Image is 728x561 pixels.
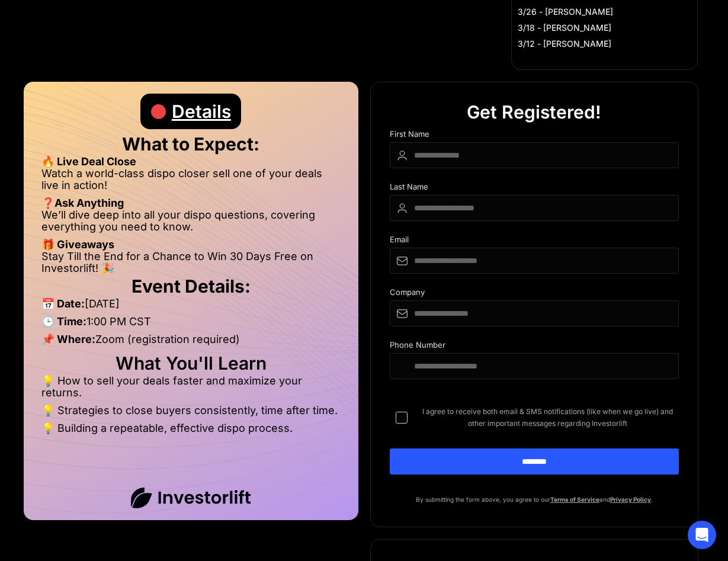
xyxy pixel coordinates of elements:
div: Phone Number [390,341,679,353]
div: Email [390,235,679,248]
li: 💡 Strategies to close buyers consistently, time after time. [41,405,341,422]
form: DIspo Day Main Form [390,130,679,493]
li: Zoom (registration required) [41,334,341,351]
li: 1:00 PM CST [41,316,341,334]
li: [DATE] [41,298,341,316]
div: Details [172,94,231,129]
li: 💡 Building a repeatable, effective dispo process. [41,422,341,434]
strong: ❓Ask Anything [41,197,124,209]
div: First Name [390,130,679,142]
li: Stay Till the End for a Chance to Win 30 Days Free on Investorlift! 🎉 [41,251,341,274]
h2: What You'll Learn [41,357,341,369]
a: Terms of Service [550,496,599,503]
strong: 🎁 Giveaways [41,238,114,251]
div: Get Registered! [467,94,601,130]
strong: What to Expect: [122,133,259,155]
a: Privacy Policy [610,496,651,503]
div: Last Name [390,182,679,195]
p: By submitting the form above, you agree to our and . [390,493,679,505]
li: We’ll dive deep into all your dispo questions, covering everything you need to know. [41,209,341,239]
strong: 📅 Date: [41,297,85,310]
li: 💡 How to sell your deals faster and maximize your returns. [41,375,341,405]
div: Open Intercom Messenger [688,521,716,549]
strong: 🔥 Live Deal Close [41,155,136,168]
strong: 📌 Where: [41,333,95,345]
strong: Event Details: [132,275,251,297]
strong: 🕒 Time: [41,315,86,328]
div: Company [390,288,679,300]
span: I agree to receive both email & SMS notifications (like when we go live) and other important mess... [417,406,679,429]
li: Watch a world-class dispo closer sell one of your deals live in action! [41,168,341,197]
